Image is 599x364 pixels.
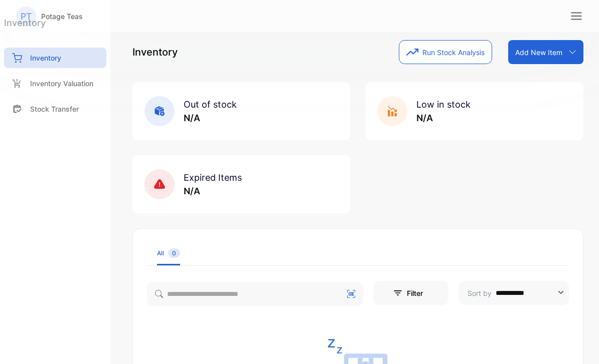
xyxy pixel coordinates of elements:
[184,184,242,198] p: N/A
[4,99,106,119] a: Stock Transfer
[184,111,237,125] p: N/A
[4,73,106,94] a: Inventory Valuation
[41,11,83,22] p: Potage Teas
[21,10,32,23] p: PT
[184,172,242,183] span: Expired Items
[30,53,61,63] p: Inventory
[416,99,471,110] span: Low in stock
[515,47,562,58] p: Add New Item
[30,78,93,89] p: Inventory Valuation
[4,48,106,68] a: Inventory
[184,99,237,110] span: Out of stock
[168,248,180,258] span: 0
[157,249,180,258] div: All
[416,111,471,125] p: N/A
[468,288,492,298] p: Sort by
[30,104,79,114] p: Stock Transfer
[399,40,492,64] button: Run Stock Analysis
[132,45,178,60] p: Inventory
[459,281,569,305] button: Sort by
